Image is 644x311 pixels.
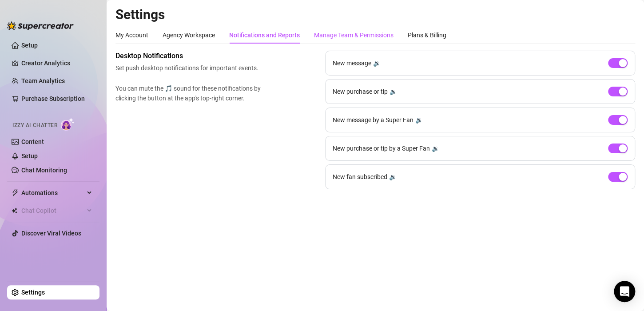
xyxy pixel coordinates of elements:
[21,203,84,218] span: Chat Copilot
[61,118,75,131] img: AI Chatter
[614,281,635,302] div: Open Intercom Messenger
[115,6,635,23] h2: Settings
[7,21,74,30] img: logo-BBDzfeDw.svg
[333,172,387,182] span: New fan subscribed
[163,30,215,40] div: Agency Workspace
[12,207,17,214] img: Chat Copilot
[12,121,57,130] span: Izzy AI Chatter
[21,289,45,296] a: Settings
[115,84,265,103] span: You can mute the 🎵 sound for these notifications by clicking the button at the app's top-right co...
[314,30,394,40] div: Manage Team & Permissions
[12,189,19,196] span: thunderbolt
[115,30,148,40] div: My Account
[333,87,388,96] span: New purchase or tip
[333,115,413,125] span: New message by a Super Fan
[390,87,397,96] div: 🔉
[21,152,38,159] a: Setup
[21,186,84,200] span: Automations
[373,58,381,68] div: 🔉
[408,30,446,40] div: Plans & Billing
[115,51,265,61] span: Desktop Notifications
[115,63,265,73] span: Set push desktop notifications for important events.
[21,138,44,145] a: Content
[21,167,67,174] a: Chat Monitoring
[415,115,423,125] div: 🔉
[333,144,430,153] span: New purchase or tip by a Super Fan
[21,56,92,70] a: Creator Analytics
[21,77,65,84] a: Team Analytics
[21,230,81,237] a: Discover Viral Videos
[21,42,38,49] a: Setup
[21,95,85,102] a: Purchase Subscription
[333,58,371,68] span: New message
[229,30,300,40] div: Notifications and Reports
[432,144,439,153] div: 🔉
[389,172,397,182] div: 🔉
